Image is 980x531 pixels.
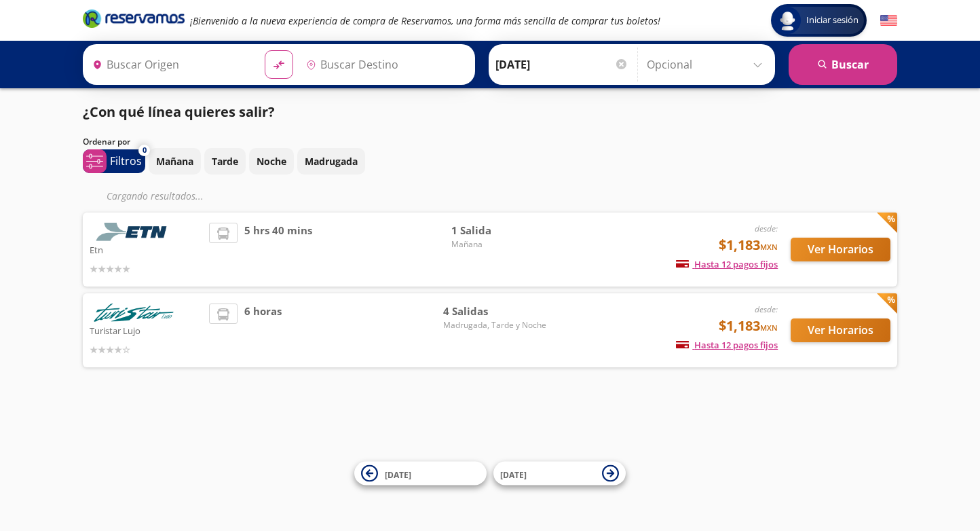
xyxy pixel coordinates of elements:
span: $1,183 [719,235,778,255]
p: Ordenar por [83,136,130,148]
input: Buscar Origen [87,48,254,81]
img: Etn [90,223,178,241]
small: MXN [760,242,778,252]
span: 4 Salidas [443,304,546,319]
span: 6 horas [244,304,282,357]
p: Tarde [212,154,238,168]
span: Hasta 12 pagos fijos [676,339,778,351]
button: Noche [249,148,294,175]
span: [DATE] [385,469,411,480]
input: Opcional [647,48,768,81]
span: $1,183 [719,316,778,336]
button: English [880,12,897,29]
em: desde: [755,223,778,234]
i: Brand Logo [83,8,185,29]
span: Hasta 12 pagos fijos [676,258,778,270]
span: 1 Salida [451,223,546,238]
button: Tarde [204,148,246,175]
p: Mañana [156,154,193,168]
button: Buscar [789,44,897,85]
button: [DATE] [493,462,626,486]
button: Mañana [149,148,201,175]
p: Turistar Lujo [90,322,202,338]
button: 0Filtros [83,149,145,173]
em: Cargando resultados ... [107,189,204,202]
button: Madrugada [297,148,365,175]
p: Filtros [110,153,142,169]
input: Elegir Fecha [495,48,628,81]
span: Madrugada, Tarde y Noche [443,319,546,331]
input: Buscar Destino [301,48,468,81]
em: ¡Bienvenido a la nueva experiencia de compra de Reservamos, una forma más sencilla de comprar tus... [190,14,660,27]
p: Etn [90,241,202,257]
em: desde: [755,304,778,315]
p: Noche [257,154,286,168]
img: Turistar Lujo [90,304,178,322]
small: MXN [760,323,778,333]
button: Ver Horarios [791,318,890,342]
p: Madrugada [305,154,358,168]
p: ¿Con qué línea quieres salir? [83,102,275,122]
span: Iniciar sesión [801,14,864,27]
span: 5 hrs 40 mins [244,223,312,276]
button: [DATE] [354,462,487,486]
span: 0 [143,145,147,156]
span: [DATE] [500,469,527,480]
button: Ver Horarios [791,238,890,261]
span: Mañana [451,238,546,251]
a: Brand Logo [83,8,185,33]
